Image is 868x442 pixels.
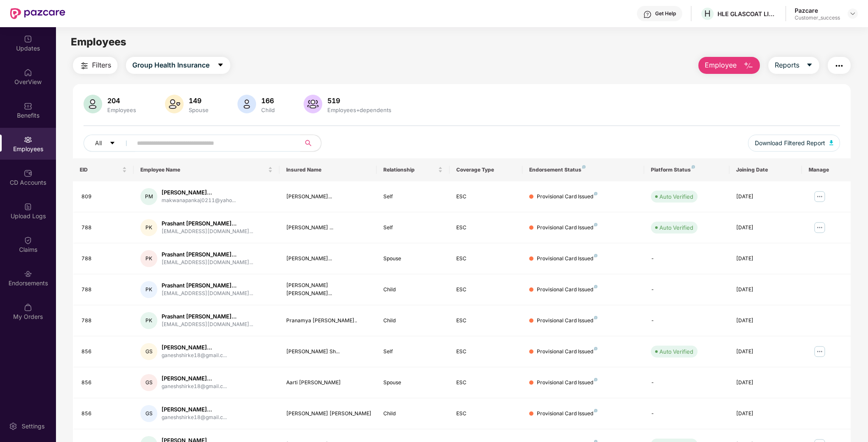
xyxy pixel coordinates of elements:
div: Spouse [383,379,443,387]
div: 788 [81,255,127,263]
div: Auto Verified [659,192,693,201]
button: search [300,135,321,152]
div: ganeshshirke18@gmail.c... [162,383,227,391]
div: [DATE] [736,410,795,418]
div: [EMAIL_ADDRESS][DOMAIN_NAME]... [162,228,253,236]
div: Provisional Card Issued [537,255,597,263]
img: svg+xml;base64,PHN2ZyBpZD0iTXlfT3JkZXJzIiBkYXRhLW5hbWU9Ik15IE9yZGVycyIgeG1sbnM9Imh0dHA6Ly93d3cudz... [24,303,32,312]
div: [EMAIL_ADDRESS][DOMAIN_NAME]... [162,321,253,329]
button: Filters [73,57,117,74]
img: svg+xml;base64,PHN2ZyB4bWxucz0iaHR0cDovL3d3dy53My5vcmcvMjAwMC9zdmciIHdpZHRoPSI4IiBoZWlnaHQ9IjgiIH... [594,223,597,226]
td: - [644,305,729,336]
div: 788 [81,224,127,232]
button: Employee [698,57,760,74]
img: manageButton [813,345,826,358]
div: [PERSON_NAME]... [162,405,227,414]
div: 856 [81,379,127,387]
div: [PERSON_NAME] [PERSON_NAME] [286,410,370,418]
div: Pranamya [PERSON_NAME].. [286,317,370,325]
div: [DATE] [736,193,795,201]
td: - [644,367,729,398]
span: EID [80,166,120,173]
div: [PERSON_NAME] Sh... [286,348,370,356]
div: Provisional Card Issued [537,224,597,232]
div: PK [140,219,157,236]
img: svg+xml;base64,PHN2ZyBpZD0iQ2xhaW0iIHhtbG5zPSJodHRwOi8vd3d3LnczLm9yZy8yMDAwL3N2ZyIgd2lkdGg9IjIwIi... [24,236,32,245]
div: ganeshshirke18@gmail.c... [162,352,227,360]
img: svg+xml;base64,PHN2ZyBpZD0iRHJvcGRvd24tMzJ4MzIiIHhtbG5zPSJodHRwOi8vd3d3LnczLm9yZy8yMDAwL3N2ZyIgd2... [849,10,856,17]
span: H [704,8,711,19]
td: - [644,274,729,305]
img: svg+xml;base64,PHN2ZyB4bWxucz0iaHR0cDovL3d3dy53My5vcmcvMjAwMC9zdmciIHdpZHRoPSI4IiBoZWlnaHQ9IjgiIH... [594,378,597,381]
div: ESC [456,224,516,232]
button: Allcaret-down [84,135,135,152]
div: HLE GLASCOAT LIMITED [717,10,777,18]
div: [PERSON_NAME]... [162,374,227,383]
div: Aarti [PERSON_NAME] [286,379,370,387]
div: [EMAIL_ADDRESS][DOMAIN_NAME]... [162,259,253,267]
div: [PERSON_NAME] ... [286,224,370,232]
div: Provisional Card Issued [537,379,597,387]
img: svg+xml;base64,PHN2ZyBpZD0iSGVscC0zMngzMiIgeG1sbnM9Imh0dHA6Ly93d3cudzMub3JnLzIwMDAvc3ZnIiB3aWR0aD... [643,10,652,19]
td: - [644,398,729,429]
img: svg+xml;base64,PHN2ZyBpZD0iQ0RfQWNjb3VudHMiIGRhdGEtbmFtZT0iQ0QgQWNjb3VudHMiIHhtbG5zPSJodHRwOi8vd3... [24,169,32,177]
div: Employees+dependents [326,107,393,113]
img: svg+xml;base64,PHN2ZyBpZD0iVXBsb2FkX0xvZ3MiIGRhdGEtbmFtZT0iVXBsb2FkIExvZ3MiIHhtbG5zPSJodHRwOi8vd3... [24,203,32,211]
div: Get Help [655,10,676,17]
img: svg+xml;base64,PHN2ZyB4bWxucz0iaHR0cDovL3d3dy53My5vcmcvMjAwMC9zdmciIHhtbG5zOnhsaW5rPSJodHRwOi8vd3... [84,95,102,113]
div: [PERSON_NAME]... [162,343,227,352]
th: Coverage Type [449,158,522,181]
button: Reportscaret-down [768,57,819,74]
img: New Pazcare Logo [10,8,65,19]
div: [DATE] [736,348,795,356]
div: Provisional Card Issued [537,348,597,356]
div: makwanapankaj0211@yaho... [162,197,236,205]
span: All [95,138,102,148]
img: svg+xml;base64,PHN2ZyB4bWxucz0iaHR0cDovL3d3dy53My5vcmcvMjAwMC9zdmciIHhtbG5zOnhsaW5rPSJodHRwOi8vd3... [304,95,322,113]
div: [EMAIL_ADDRESS][DOMAIN_NAME]... [162,290,253,298]
div: Self [383,193,443,201]
div: [DATE] [736,255,795,263]
div: Provisional Card Issued [537,410,597,418]
div: 856 [81,348,127,356]
div: Customer_success [795,14,840,21]
div: ganeshshirke18@gmail.c... [162,414,227,422]
span: Employee Name [140,166,266,173]
span: caret-down [109,140,115,147]
div: ESC [456,255,516,263]
div: ESC [456,193,516,201]
span: search [300,140,317,146]
img: svg+xml;base64,PHN2ZyB4bWxucz0iaHR0cDovL3d3dy53My5vcmcvMjAwMC9zdmciIHdpZHRoPSIyNCIgaGVpZ2h0PSIyNC... [834,61,844,71]
span: Reports [775,60,799,70]
div: Provisional Card Issued [537,286,597,294]
img: svg+xml;base64,PHN2ZyBpZD0iSG9tZSIgeG1sbnM9Imh0dHA6Ly93d3cudzMub3JnLzIwMDAvc3ZnIiB3aWR0aD0iMjAiIG... [24,68,32,77]
div: 519 [326,96,393,105]
div: ESC [456,379,516,387]
th: Manage [802,158,851,181]
div: Prashant [PERSON_NAME]... [162,312,253,321]
span: caret-down [217,62,224,69]
img: svg+xml;base64,PHN2ZyB4bWxucz0iaHR0cDovL3d3dy53My5vcmcvMjAwMC9zdmciIHdpZHRoPSI4IiBoZWlnaHQ9IjgiIH... [692,165,695,169]
div: Auto Verified [659,347,693,356]
div: [DATE] [736,224,795,232]
div: ESC [456,286,516,294]
div: Prashant [PERSON_NAME]... [162,251,253,259]
div: Child [260,107,276,113]
img: manageButton [813,221,826,234]
img: svg+xml;base64,PHN2ZyBpZD0iRW5kb3JzZW1lbnRzIiB4bWxucz0iaHR0cDovL3d3dy53My5vcmcvMjAwMC9zdmciIHdpZH... [24,270,32,278]
div: Prashant [PERSON_NAME]... [162,220,253,228]
div: GS [140,405,157,422]
div: [DATE] [736,379,795,387]
div: Prashant [PERSON_NAME]... [162,282,253,290]
div: Self [383,348,443,356]
div: ESC [456,348,516,356]
img: svg+xml;base64,PHN2ZyBpZD0iVXBkYXRlZCIgeG1sbnM9Imh0dHA6Ly93d3cudzMub3JnLzIwMDAvc3ZnIiB3aWR0aD0iMj... [24,35,32,43]
div: Child [383,317,443,325]
span: caret-down [806,62,813,69]
div: [PERSON_NAME] [PERSON_NAME]... [286,282,370,298]
div: PK [140,312,157,329]
div: Provisional Card Issued [537,317,597,325]
img: svg+xml;base64,PHN2ZyB4bWxucz0iaHR0cDovL3d3dy53My5vcmcvMjAwMC9zdmciIHhtbG5zOnhsaW5rPSJodHRwOi8vd3... [829,140,834,145]
img: svg+xml;base64,PHN2ZyB4bWxucz0iaHR0cDovL3d3dy53My5vcmcvMjAwMC9zdmciIHhtbG5zOnhsaW5rPSJodHRwOi8vd3... [743,61,754,71]
img: svg+xml;base64,PHN2ZyBpZD0iU2V0dGluZy0yMHgyMCIgeG1sbnM9Imh0dHA6Ly93d3cudzMub3JnLzIwMDAvc3ZnIiB3aW... [9,422,17,431]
